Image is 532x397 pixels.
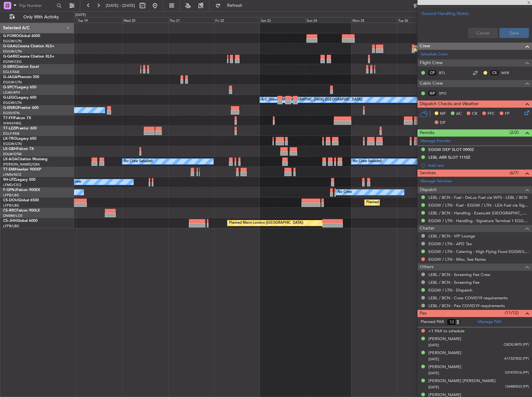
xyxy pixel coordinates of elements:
span: FP [505,111,510,117]
div: ISP [427,90,437,97]
span: G-ENRG [3,106,18,110]
span: Refresh [222,3,248,8]
span: CS-DOU [3,198,18,202]
a: EGGW/LTN [3,39,22,44]
span: G-GAAL [3,44,17,48]
span: [DATE] - [DATE] [106,3,135,8]
a: T7-LZZIPraetor 600 [3,127,37,130]
a: CS-DOUGlobal 6500 [3,198,39,202]
span: Others [420,264,433,271]
div: [DATE] [75,12,86,18]
span: 537475516 (PP) [505,370,529,376]
a: LFPB/LBG [3,203,19,208]
span: [DATE] [428,385,439,390]
a: LEBL / BCN - Screening Fee [428,280,479,285]
a: G-SIRSCitation Excel [3,65,39,69]
a: LX-GBHFalcon 7X [3,147,34,151]
a: G-GAALCessna Citation XLS+ [3,44,54,48]
a: EGGW/LTN [3,80,22,85]
div: Planned Maint London ([GEOGRAPHIC_DATA]) [229,218,303,228]
a: EGLF/FAB [3,131,19,136]
label: Planned PAX [421,319,444,325]
a: MSR [501,70,515,76]
div: Add new [428,163,529,168]
a: LEBL / BCN - Pax COVID19 requirements [428,303,505,308]
span: +1 PAX to schedule [428,328,464,334]
span: FFC [488,111,495,117]
a: EDLW/DTM [3,152,21,156]
span: Dispatch [420,186,437,194]
span: A17327832 (PP) [504,356,529,362]
span: (2/2) [510,129,519,136]
div: [PERSON_NAME] [428,364,461,370]
div: [PERSON_NAME] [428,350,461,356]
a: G-LEGCLegacy 600 [3,96,36,100]
span: G-GARE [3,55,17,58]
a: LGAV/ATH [3,90,20,95]
div: Sun 24 [306,17,351,23]
span: T7-FFI [3,116,14,120]
span: Crew [420,43,430,50]
a: LFPB/LBG [3,224,19,228]
span: Charter [420,225,435,232]
a: LX-AOACitation Mustang [3,157,48,161]
div: Thu 21 [168,17,214,23]
a: CS-JHHGlobal 6000 [3,219,38,223]
a: EGGW / LTN - Handling - Signature Terminal 1 EGGW / LTN [428,218,529,223]
div: Tue 26 [397,17,443,23]
div: Tue 19 [77,17,122,23]
div: EGGW DEP SLOT 0900Z [428,147,474,152]
a: G-SPCYLegacy 650 [3,86,36,89]
span: MF [440,111,446,117]
a: EGSS/STN [3,111,20,115]
span: [DATE] [428,343,439,348]
span: 9H-LPZ [3,178,16,182]
a: LFPB/LBG [3,193,19,198]
a: EGNR/CEG [3,59,22,64]
a: DNMM/LOS [3,213,22,218]
div: No Crew [338,188,352,197]
div: CP [427,69,437,76]
a: VHHH/HKG [3,121,21,126]
span: Cabin Crew [420,80,443,87]
a: CS-RRCFalcon 900LX [3,209,40,213]
span: [DATE] [428,371,439,376]
span: Services [420,170,436,177]
span: T7-LZZI [3,127,16,130]
a: EGGW / LTN - Dispatch [428,287,472,293]
a: EGGW/LTN [3,142,22,146]
a: Manage Services [421,178,452,184]
span: (11/12) [505,310,519,316]
span: AC [456,111,462,117]
span: T7-EMI [3,168,15,171]
span: Only With Activity [16,15,66,19]
span: Pax [420,310,427,317]
a: LFMN/NCE [3,172,21,177]
div: LEBL ARR SLOT 1110Z [428,155,470,160]
button: Refresh [212,1,250,11]
a: F-GPNJFalcon 900EX [3,188,40,192]
a: EGGW / LTN - Catering - High Flying Food EGGW/LTN [428,249,529,254]
span: G-SIRS [3,65,15,69]
a: 9H-LPZLegacy 500 [3,178,35,182]
span: [DATE] [428,357,439,362]
a: Schedule Crew [421,51,448,58]
a: EGLF/FAB [3,70,19,74]
span: LX-GBH [3,147,17,151]
div: Mon 25 [351,17,397,23]
span: LX-TRO [3,137,16,141]
a: LEBL / BCN - Screening Fee Crew [428,272,490,277]
a: LEBL / BCN - Crew COVID19 requirements [428,295,508,301]
div: Sat 23 [260,17,306,23]
div: A/C Unavailable [GEOGRAPHIC_DATA] ([GEOGRAPHIC_DATA]) [261,95,362,105]
span: CS-RRC [3,209,16,213]
div: Ground Handling Notes [421,10,528,17]
a: EGGW / LTN - Fuel - EGGW / LTN - LEA Fuel via Signature in EGGW [428,203,529,208]
a: G-ENRGPraetor 600 [3,106,39,110]
a: LEBL / BCN - Fuel - DeLux Fuel via WFS - LEBL / BCN [428,195,527,200]
span: Flight Crew [420,59,443,67]
span: C8ZXL9870 (PP) [504,342,529,348]
a: Manage Permits [421,138,451,144]
a: G-FOMOGlobal 6000 [3,34,40,38]
span: 124489533 (PP) [505,384,529,390]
